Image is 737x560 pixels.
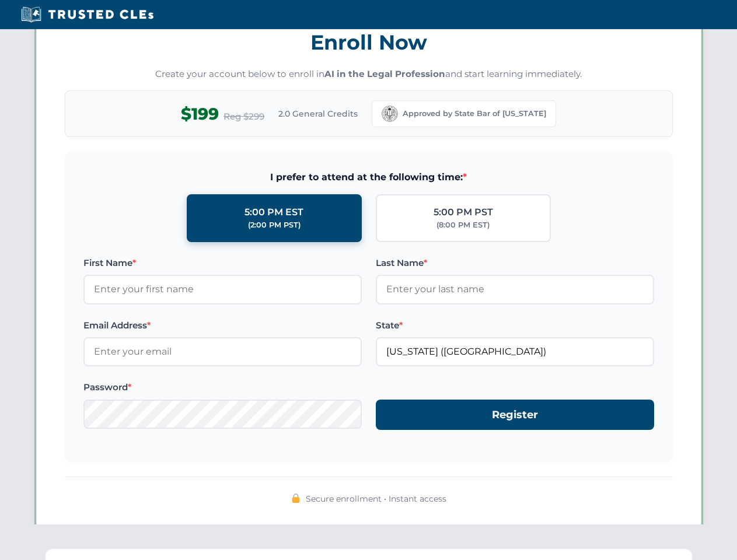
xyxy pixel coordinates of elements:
[376,400,654,430] button: Register
[434,205,493,220] div: 5:00 PM PST
[436,219,490,231] div: (8:00 PM EST)
[83,275,362,304] input: Enter your first name
[376,256,654,270] label: Last Name
[291,494,301,503] img: 🔒
[382,106,398,122] img: California Bar
[83,337,362,366] input: Enter your email
[65,68,673,81] p: Create your account below to enroll in and start learning immediately.
[83,170,654,185] span: I prefer to attend at the following time:
[244,205,303,220] div: 5:00 PM EST
[403,108,546,120] span: Approved by State Bar of [US_STATE]
[223,110,264,124] span: Reg $299
[324,68,445,79] strong: AI in the Legal Profession
[376,275,654,304] input: Enter your last name
[65,24,673,61] h3: Enroll Now
[181,101,219,127] span: $199
[18,6,157,23] img: Trusted CLEs
[83,318,362,332] label: Email Address
[278,107,358,120] span: 2.0 General Credits
[83,380,362,394] label: Password
[248,219,301,231] div: (2:00 PM PST)
[376,318,654,332] label: State
[306,492,446,505] span: Secure enrollment • Instant access
[83,256,362,270] label: First Name
[376,337,654,366] input: California (CA)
